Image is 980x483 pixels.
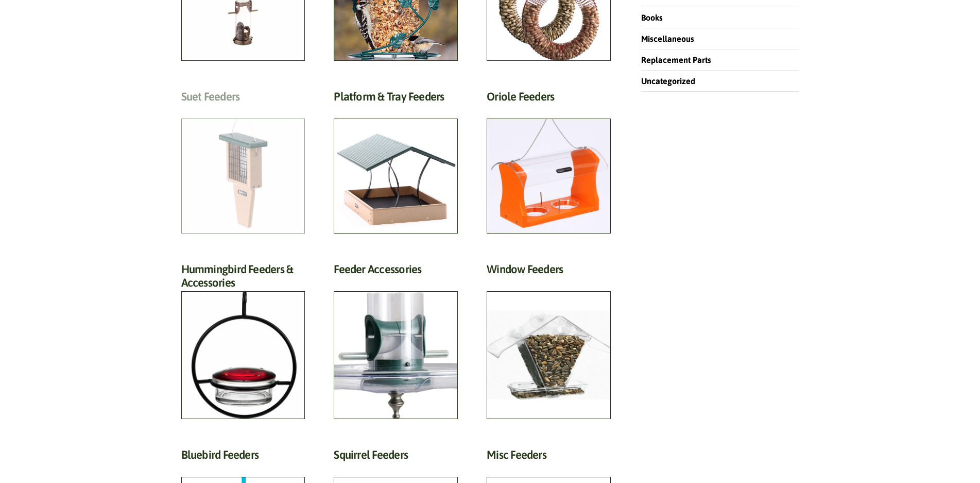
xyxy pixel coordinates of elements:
h2: Oriole Feeders [487,90,611,109]
a: Visit product category Oriole Feeders [487,90,611,233]
h2: Bluebird Feeders [181,448,305,467]
a: Visit product category Window Feeders [487,262,611,420]
a: Visit product category Hummingbird Feeders & Accessories [181,262,305,420]
h2: Hummingbird Feeders & Accessories [181,262,305,295]
h2: Feeder Accessories [334,262,458,281]
h2: Suet Feeders [181,90,305,109]
h2: Misc Feeders [487,448,611,467]
a: Books [641,13,663,22]
a: Miscellaneous [641,34,694,43]
a: Visit product category Feeder Accessories [334,262,458,420]
h2: Window Feeders [487,262,611,281]
h2: Platform & Tray Feeders [334,90,458,109]
h2: Squirrel Feeders [334,448,458,467]
a: Visit product category Platform & Tray Feeders [334,90,458,233]
a: Uncategorized [641,76,695,86]
a: Replacement Parts [641,55,711,64]
a: Visit product category Suet Feeders [181,90,305,233]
